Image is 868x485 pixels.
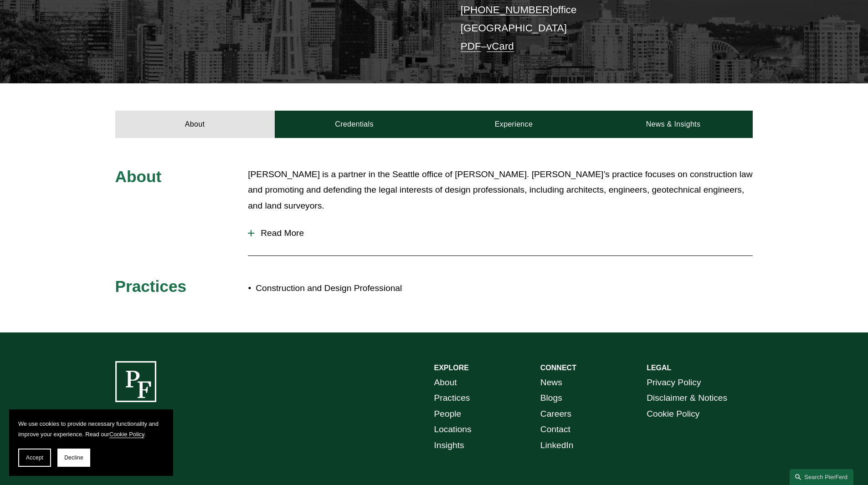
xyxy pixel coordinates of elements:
a: LinkedIn [540,438,574,454]
a: Credentials [275,111,434,138]
a: Cookie Policy [109,431,144,438]
a: Practices [434,390,470,406]
a: Privacy Policy [647,375,701,391]
span: Accept [26,454,43,461]
a: vCard [487,41,514,52]
strong: EXPLORE [434,364,469,372]
p: Construction and Design Professional [256,281,434,296]
a: Blogs [540,390,562,406]
a: About [434,375,457,391]
section: Cookie banner [9,409,173,476]
a: News & Insights [593,111,753,138]
strong: LEGAL [647,364,671,372]
a: Careers [540,406,571,422]
a: Insights [434,438,464,454]
strong: CONNECT [540,364,576,372]
span: Read More [254,228,753,238]
a: Cookie Policy [647,406,699,422]
p: [PERSON_NAME] is a partner in the Seattle office of [PERSON_NAME]. [PERSON_NAME]’s practice focus... [248,167,753,214]
button: Decline [57,449,90,467]
a: People [434,406,462,422]
a: Experience [434,111,594,138]
span: Decline [64,454,83,461]
p: We use cookies to provide necessary functionality and improve your experience. Read our . [18,419,164,439]
a: News [540,375,562,391]
a: PDF [461,41,481,52]
a: About [115,111,275,138]
a: [PHONE_NUMBER] [461,4,553,15]
a: Disclaimer & Notices [647,390,727,406]
button: Accept [18,449,51,467]
span: Practices [115,277,187,295]
span: About [115,168,162,185]
a: Search this site [790,469,853,485]
button: Read More [248,221,753,245]
a: Contact [540,422,570,438]
a: Locations [434,422,472,438]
